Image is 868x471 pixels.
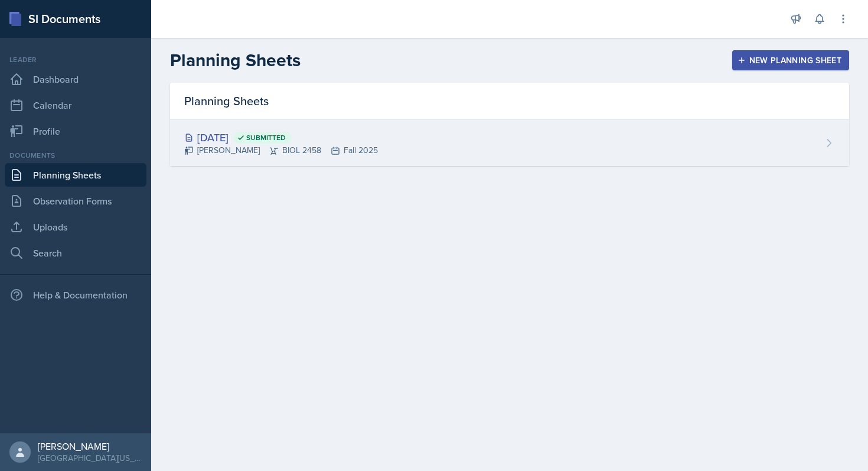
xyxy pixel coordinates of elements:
div: New Planning Sheet [740,56,841,65]
a: Search [5,241,146,265]
a: Calendar [5,93,146,117]
a: Uploads [5,215,146,239]
div: [GEOGRAPHIC_DATA][US_STATE] [38,452,142,464]
a: Dashboard [5,67,146,91]
a: Planning Sheets [5,163,146,187]
a: [DATE] Submitted [PERSON_NAME]BIOL 2458Fall 2025 [170,120,849,166]
a: Profile [5,119,146,143]
div: [PERSON_NAME] BIOL 2458 Fall 2025 [184,144,378,157]
div: [PERSON_NAME] [38,440,142,452]
h2: Planning Sheets [170,50,301,71]
div: Help & Documentation [5,283,146,307]
span: Submitted [246,133,286,142]
div: Documents [5,150,146,161]
a: Observation Forms [5,189,146,213]
div: Leader [5,54,146,65]
div: Planning Sheets [170,83,849,120]
button: New Planning Sheet [732,50,849,70]
div: [DATE] [184,129,378,145]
